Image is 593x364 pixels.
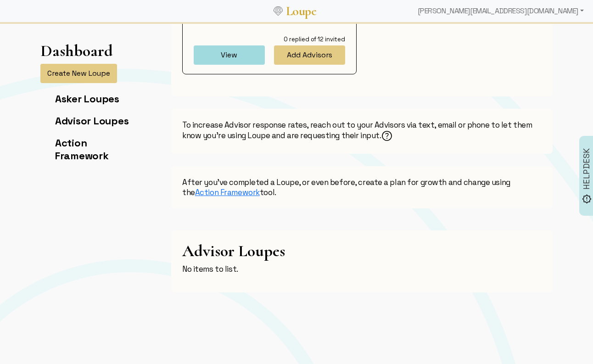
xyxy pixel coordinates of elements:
[274,6,283,16] img: Loupe Logo
[195,187,260,197] a: Action Framework
[381,130,393,143] helpicon: How to Ping Your Advisors
[55,92,119,105] a: Asker Loupes
[40,41,141,171] app-left-page-nav: Dashboard
[171,166,553,208] div: After you've completed a Loupe, or even before, create a plan for growth and change using the tool.
[414,2,587,20] div: [PERSON_NAME][EMAIL_ADDRESS][DOMAIN_NAME]
[171,109,553,154] div: To increase Advisor response rates, reach out to your Advisors via text, email or phone to let th...
[182,264,542,274] p: No items to list.
[182,241,542,260] h1: Advisor Loupes
[55,136,109,162] a: Action Framework
[55,114,129,127] a: Advisor Loupes
[274,35,345,44] div: 0 replied of 12 invited
[283,3,319,20] a: Loupe
[40,41,113,60] h1: Dashboard
[40,64,117,83] button: Create New Loupe
[274,45,345,65] button: Add Advisors
[582,194,592,203] img: brightness_alert_FILL0_wght500_GRAD0_ops.svg
[194,45,265,65] button: View
[381,130,393,142] img: Help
